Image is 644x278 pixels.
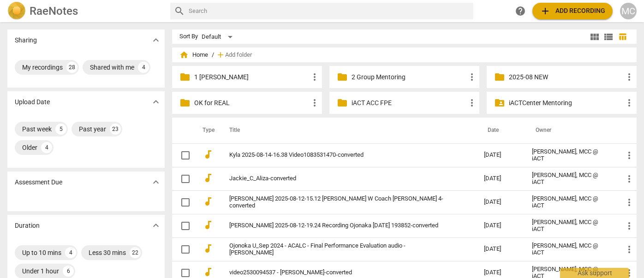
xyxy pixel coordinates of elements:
[620,3,637,19] button: MC
[41,142,52,153] div: 4
[150,220,161,231] span: expand_more
[532,148,609,162] div: [PERSON_NAME], MCC @ iACT
[15,221,40,231] p: Duration
[477,143,525,167] td: [DATE]
[179,50,208,59] span: Home
[588,30,602,44] button: Tile view
[149,95,163,109] button: Show more
[22,143,37,152] div: Older
[532,3,613,19] button: Upload
[624,220,635,231] span: more_vert
[229,222,451,229] a: [PERSON_NAME] 2025-08-12-19.24 Recording Ojonaka [DATE] 193852-converted
[138,62,149,73] div: 4
[179,71,191,83] span: folder
[540,6,551,17] span: add
[309,71,320,83] span: more_vert
[337,71,348,83] span: folder
[7,2,26,20] img: Logo
[150,35,161,46] span: expand_more
[22,248,61,257] div: Up to 10 mins
[195,118,218,143] th: Type
[309,97,320,108] span: more_vert
[63,266,74,277] div: 6
[602,30,615,44] button: List view
[512,3,529,19] a: Help
[7,2,163,20] a: LogoRaeNotes
[352,72,466,82] p: 2 Group Mentoring
[179,33,198,40] div: Sort By
[212,52,214,59] span: /
[30,5,78,18] h2: RaeNotes
[189,4,470,18] input: Search
[624,173,635,184] span: more_vert
[532,219,609,233] div: [PERSON_NAME], MCC @ iACT
[203,266,214,278] span: audiotrack
[466,71,477,83] span: more_vert
[22,63,63,72] div: My recordings
[66,62,78,73] div: 28
[615,30,629,44] button: Table view
[22,266,59,276] div: Under 1 hour
[203,172,214,183] span: audiotrack
[79,124,106,134] div: Past year
[65,247,76,258] div: 4
[15,35,37,45] p: Sharing
[477,167,525,190] td: [DATE]
[194,98,309,108] p: OK for REAL
[477,214,525,237] td: [DATE]
[179,97,191,108] span: folder
[337,97,348,108] span: folder
[149,219,163,232] button: Show more
[89,248,126,257] div: Less 30 mins
[15,177,62,187] p: Assessment Due
[229,243,451,256] a: Ojonoka U_Sep 2024 - ACALC - Final Performance Evaluation audio - [PERSON_NAME]
[532,243,609,256] div: [PERSON_NAME], MCC @ iACT
[203,196,214,207] span: audiotrack
[203,243,214,254] span: audiotrack
[15,97,50,107] p: Upload Date
[509,98,624,108] p: iACTCenter Mentoring
[532,195,609,209] div: [PERSON_NAME], MCC @ iACT
[477,118,525,143] th: Date
[466,97,477,108] span: more_vert
[618,32,627,41] span: table_chart
[229,175,451,182] a: Jackie_C_Aliza-converted
[150,96,161,107] span: expand_more
[624,150,635,161] span: more_vert
[509,72,624,82] p: 2025-08 NEW
[540,6,605,17] span: Add recording
[130,247,141,258] div: 22
[532,172,609,186] div: [PERSON_NAME], MCC @ iACT
[589,31,600,42] span: view_module
[110,124,121,135] div: 23
[624,71,635,83] span: more_vert
[55,124,66,135] div: 5
[203,149,214,160] span: audiotrack
[624,197,635,208] span: more_vert
[352,98,466,108] p: iACT ACC FPE
[477,237,525,261] td: [DATE]
[149,33,163,47] button: Show more
[218,118,477,143] th: Title
[194,72,309,82] p: 1 Matthew Mentoring
[229,269,451,276] a: video2530094537 - [PERSON_NAME]-converted
[624,244,635,255] span: more_vert
[150,177,161,188] span: expand_more
[603,31,614,42] span: view_list
[22,124,52,134] div: Past week
[90,63,134,72] div: Shared with me
[179,50,189,59] span: home
[515,6,526,17] span: help
[494,97,505,108] span: folder_shared
[229,152,451,159] a: Kyla 2025-08-14-16.38 Video1083531470-converted
[203,219,214,231] span: audiotrack
[174,6,185,17] span: search
[229,195,451,209] a: [PERSON_NAME] 2025-08-12-15.12 [PERSON_NAME] W Coach [PERSON_NAME] 4-converted
[477,190,525,214] td: [DATE]
[225,52,252,59] span: Add folder
[494,71,505,83] span: folder
[216,50,225,59] span: add
[525,118,616,143] th: Owner
[624,97,635,108] span: more_vert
